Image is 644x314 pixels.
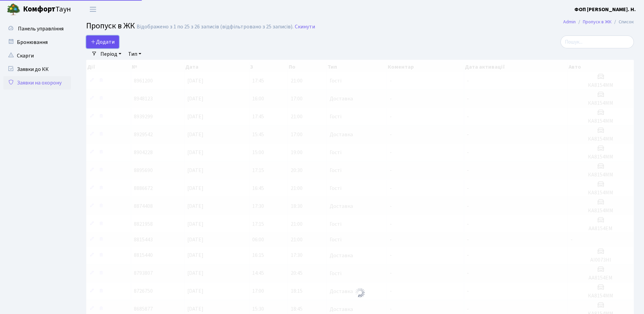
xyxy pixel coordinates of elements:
[560,35,634,48] input: Пошук...
[3,35,71,49] a: Бронювання
[18,25,64,32] span: Панель управління
[355,287,365,298] img: Обробка...
[295,24,315,30] a: Скинути
[3,49,71,63] a: Скарги
[563,18,576,25] a: Admin
[125,48,144,60] a: Тип
[98,48,124,60] a: Період
[583,18,612,25] a: Пропуск в ЖК
[86,35,119,48] a: Додати
[23,4,55,15] b: Комфорт
[612,18,634,26] li: Список
[137,24,293,30] div: Відображено з 1 по 25 з 26 записів (відфільтровано з 25 записів).
[3,63,71,76] a: Заявки до КК
[3,76,71,90] a: Заявки на охорону
[85,4,101,15] button: Переключити навігацію
[7,3,20,16] img: logo.png
[574,6,636,13] b: ФОП [PERSON_NAME]. Н.
[86,20,135,32] span: Пропуск в ЖК
[23,4,71,15] span: Таун
[3,22,71,35] a: Панель управління
[574,5,636,14] a: ФОП [PERSON_NAME]. Н.
[553,15,644,29] nav: breadcrumb
[91,38,115,46] span: Додати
